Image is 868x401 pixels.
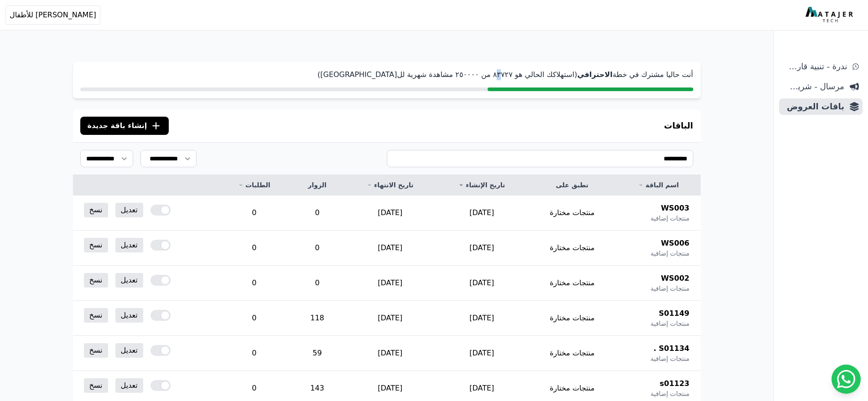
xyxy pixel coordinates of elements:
a: نسخ [84,378,108,393]
td: [DATE] [344,336,436,371]
a: تاريخ الانتهاء [355,180,425,190]
span: باقات العروض [783,100,844,113]
span: مرسال - شريط دعاية [783,80,844,93]
td: 59 [290,336,344,371]
td: منتجات مختارة [528,195,617,231]
span: S01149 [659,308,689,319]
a: نسخ [84,238,108,252]
td: 0 [218,231,290,266]
td: 0 [218,266,290,301]
h3: الباقات [664,119,693,132]
a: نسخ [84,308,108,323]
strong: الاحترافي [577,70,613,79]
a: تعديل [115,378,143,393]
a: الطلبات [229,180,279,190]
td: [DATE] [344,231,436,266]
th: تطبق على [528,175,617,195]
td: 0 [290,266,344,301]
td: [DATE] [436,336,528,371]
span: WS003 [661,203,690,214]
button: [PERSON_NAME] للأطفال [5,5,100,25]
span: S01134 . [654,343,690,354]
td: منتجات مختارة [528,336,617,371]
span: إنشاء باقة جديدة [88,120,147,131]
td: منتجات مختارة [528,231,617,266]
td: 0 [218,195,290,231]
a: اسم الباقة [628,180,689,190]
a: نسخ [84,343,108,358]
span: منتجات إضافية [650,284,689,293]
td: [DATE] [436,301,528,336]
span: منتجات إضافية [650,319,689,328]
button: إنشاء باقة جديدة [80,117,169,135]
td: [DATE] [436,266,528,301]
span: منتجات إضافية [650,354,689,363]
td: 118 [290,301,344,336]
td: [DATE] [436,231,528,266]
td: 0 [218,301,290,336]
span: منتجات إضافية [650,389,689,398]
td: [DATE] [344,195,436,231]
span: ندرة - تنبية قارب علي النفاذ [783,60,847,73]
td: 0 [290,231,344,266]
span: منتجات إضافية [650,214,689,223]
a: تعديل [115,238,143,252]
a: تاريخ الإنشاء [447,180,517,190]
td: [DATE] [436,195,528,231]
a: تعديل [115,203,143,217]
p: أنت حاليا مشترك في خطة (استهلاكك الحالي هو ٨۳٧٢٧ من ٢٥۰۰۰۰ مشاهدة شهرية لل[GEOGRAPHIC_DATA]) [80,69,693,80]
td: [DATE] [344,266,436,301]
img: MatajerTech Logo [806,7,855,23]
th: الزوار [290,175,344,195]
td: 0 [290,195,344,231]
span: WS002 [661,273,690,284]
a: تعديل [115,343,143,358]
td: 0 [218,336,290,371]
a: تعديل [115,308,143,323]
td: منتجات مختارة [528,301,617,336]
span: s01123 [660,378,689,389]
a: تعديل [115,273,143,288]
span: [PERSON_NAME] للأطفال [10,10,96,21]
a: نسخ [84,203,108,217]
span: WS006 [661,238,690,249]
td: [DATE] [344,301,436,336]
span: منتجات إضافية [650,249,689,258]
td: منتجات مختارة [528,266,617,301]
a: نسخ [84,273,108,288]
